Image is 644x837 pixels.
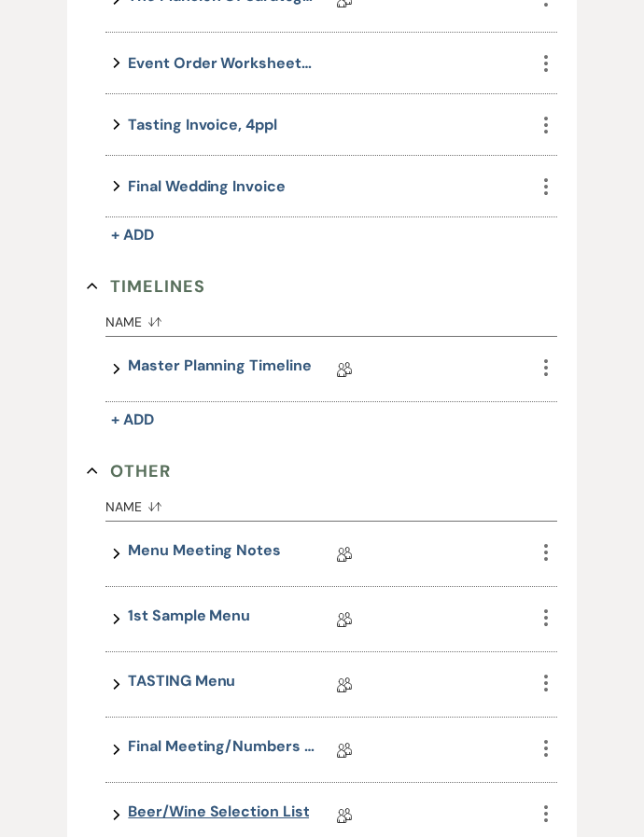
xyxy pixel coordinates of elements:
a: Beer/Wine Selection List [128,802,309,830]
button: Final Wedding Invoice [128,174,285,200]
button: Name [105,486,534,522]
button: + Add [105,223,160,249]
button: expand [105,606,128,635]
button: Event Order Worksheet/ Cost Estimate [128,51,315,77]
a: Menu Meeting Notes [128,540,281,569]
a: Final Meeting/Numbers Doc [128,736,315,765]
a: Master Planning Timeline [128,356,311,384]
button: expand [105,736,128,765]
button: Tasting Invoice, 4ppl [128,113,276,138]
a: TASTING Menu [128,671,235,700]
button: expand [105,356,128,384]
button: expand [105,671,128,700]
button: expand [105,51,128,77]
a: 1st Sample Menu [128,606,250,635]
button: expand [105,113,128,138]
button: Other [87,458,171,486]
span: + Add [111,411,154,430]
button: expand [105,174,128,200]
button: + Add [105,408,160,434]
button: expand [105,540,128,569]
button: Name [105,301,534,337]
span: + Add [111,226,154,245]
button: Timelines [87,273,205,301]
button: expand [105,802,128,830]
